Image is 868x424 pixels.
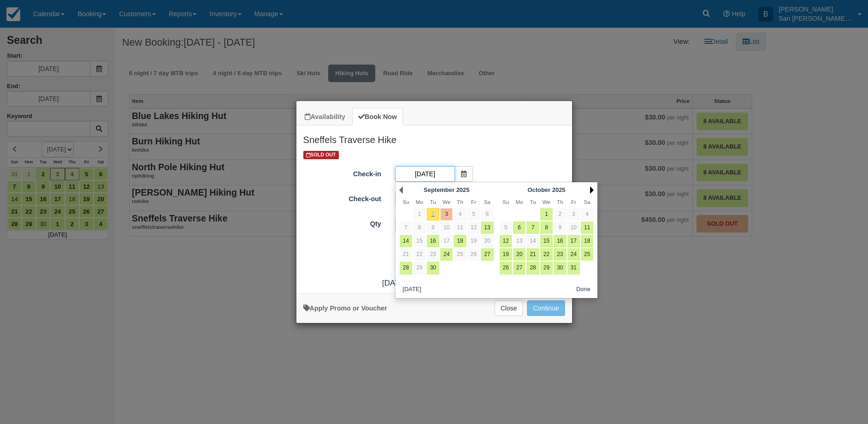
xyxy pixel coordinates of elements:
[481,235,493,247] a: 20
[590,186,594,194] a: Next
[413,262,425,274] a: 29
[382,278,439,287] span: [DATE] - [DATE]
[526,235,539,247] a: 14
[540,208,553,221] a: 1
[299,108,351,126] a: Availability
[399,284,425,296] button: [DATE]
[454,235,466,247] a: 18
[303,151,339,159] span: SOLD OUT
[352,108,403,126] a: Book Now
[467,221,480,234] a: 12
[495,300,523,316] button: Close
[540,262,553,274] a: 29
[440,221,453,234] a: 10
[467,235,480,247] a: 19
[457,199,463,205] span: Thursday
[454,208,466,221] a: 4
[554,208,566,221] a: 2
[526,248,539,261] a: 21
[581,221,593,234] a: 11
[427,208,439,221] a: 2
[454,221,466,234] a: 11
[443,199,450,205] span: Wednesday
[467,208,480,221] a: 5
[424,186,455,193] span: September
[581,208,593,221] a: 4
[413,221,425,234] a: 8
[430,199,436,205] span: Tuesday
[554,221,566,234] a: 9
[400,235,412,247] a: 14
[467,248,480,261] a: 26
[567,221,580,234] a: 10
[526,262,539,274] a: 28
[303,305,387,312] a: Apply Voucher
[413,208,425,221] a: 1
[540,248,553,261] a: 22
[296,191,388,204] label: Check-out
[456,186,470,193] span: 2025
[567,248,580,261] a: 24
[296,216,388,229] label: Qty
[530,199,536,205] span: Tuesday
[440,235,453,247] a: 17
[427,221,439,234] a: 9
[440,208,453,221] a: 3
[584,199,590,205] span: Saturday
[557,199,563,205] span: Thursday
[502,199,509,205] span: Sunday
[516,199,523,205] span: Monday
[481,208,493,221] a: 6
[481,248,493,261] a: 27
[526,221,539,234] a: 7
[500,221,512,234] a: 5
[296,125,572,288] div: Item Modal
[500,248,512,261] a: 19
[481,221,493,234] a: 13
[296,166,388,179] label: Check-in
[296,277,572,289] div: :
[527,300,565,316] button: Add to Booking
[427,235,439,247] a: 16
[513,235,526,247] a: 13
[427,262,439,274] a: 30
[527,186,550,193] span: October
[471,199,476,205] span: Friday
[543,199,550,205] span: Wednesday
[567,208,580,221] a: 3
[402,199,409,205] span: Sunday
[416,199,423,205] span: Monday
[454,248,466,261] a: 25
[567,235,580,247] a: 17
[440,248,453,261] a: 24
[581,235,593,247] a: 18
[400,248,412,261] a: 21
[554,262,566,274] a: 30
[500,262,512,274] a: 26
[513,262,526,274] a: 27
[399,186,403,194] a: Prev
[413,235,425,247] a: 15
[552,186,566,193] span: 2025
[500,235,512,247] a: 12
[484,199,490,205] span: Saturday
[296,125,572,149] h2: Sneffels Traverse Hike
[413,248,425,261] a: 22
[513,221,526,234] a: 6
[400,221,412,234] a: 7
[573,284,594,296] button: Done
[540,235,553,247] a: 15
[571,199,576,205] span: Friday
[567,262,580,274] a: 31
[400,262,412,274] a: 28
[554,248,566,261] a: 23
[540,221,553,234] a: 8
[554,235,566,247] a: 16
[513,248,526,261] a: 20
[427,248,439,261] a: 23
[581,248,593,261] a: 25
